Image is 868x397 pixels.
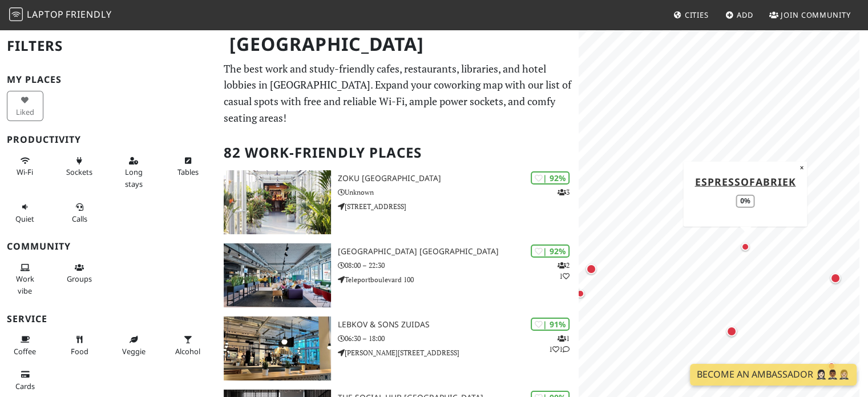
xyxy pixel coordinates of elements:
h3: [GEOGRAPHIC_DATA] [GEOGRAPHIC_DATA] [338,247,579,256]
span: Credit cards [15,381,35,391]
a: Zoku Amsterdam | 92% 3 Zoku [GEOGRAPHIC_DATA] Unknown [STREET_ADDRESS] [217,170,579,234]
span: Alcohol [175,346,200,356]
div: | 92% [531,244,570,258]
a: LaptopFriendly LaptopFriendly [9,5,112,25]
div: | 91% [531,318,570,331]
button: Groups [61,258,98,288]
p: Unknown [338,187,579,198]
div: Map marker [724,324,739,339]
span: Long stays [125,167,143,189]
a: Become an Ambassador 🤵🏻‍♀️🤵🏾‍♂️🤵🏼‍♀️ [690,364,857,386]
img: LaptopFriendly [9,7,23,21]
div: Map marker [574,287,587,300]
img: Zoku Amsterdam [224,170,330,234]
button: Calls [61,198,98,228]
h3: Lebkov & Sons Zuidas [338,320,579,330]
button: Sockets [61,151,98,182]
div: | 92% [531,171,570,185]
button: Close popup [796,161,807,174]
button: Work vibe [7,258,43,300]
span: Veggie [122,346,146,356]
button: Coffee [7,330,43,360]
p: 3 [558,187,570,198]
span: Stable Wi-Fi [17,167,33,177]
h3: Service [7,314,210,324]
h1: [GEOGRAPHIC_DATA] [220,29,576,60]
a: Add [721,5,758,25]
span: Join Community [781,10,851,20]
span: Power sockets [66,167,92,177]
a: Espressofabriek [695,174,796,188]
a: Aristo Meeting Center Amsterdam | 92% 21 [GEOGRAPHIC_DATA] [GEOGRAPHIC_DATA] 08:00 – 22:30 Telepo... [217,243,579,307]
button: Veggie [115,330,152,360]
div: Map marker [825,359,838,373]
h2: 82 Work-Friendly Places [224,135,572,170]
span: Quiet [15,214,34,224]
span: Add [737,10,753,20]
span: Laptop [27,8,64,21]
button: Alcohol [169,330,206,360]
h3: My Places [7,74,210,85]
span: Coffee [14,346,36,356]
a: Join Community [765,5,855,25]
p: [STREET_ADDRESS] [338,201,579,212]
p: 1 1 1 [549,333,570,355]
h3: Community [7,241,210,252]
button: Quiet [7,198,43,228]
span: People working [16,274,34,295]
button: Long stays [115,151,152,193]
button: Food [61,330,98,360]
div: 0% [736,194,754,207]
h3: Zoku [GEOGRAPHIC_DATA] [338,174,579,183]
div: Map marker [828,271,843,286]
p: The best work and study-friendly cafes, restaurants, libraries, and hotel lobbies in [GEOGRAPHIC_... [224,61,572,126]
img: Lebkov & Sons Zuidas [224,316,330,380]
p: 08:00 – 22:30 [338,260,579,271]
span: Group tables [67,274,92,284]
span: Work-friendly tables [177,167,199,177]
a: Lebkov & Sons Zuidas | 91% 111 Lebkov & Sons Zuidas 06:30 – 18:00 [PERSON_NAME][STREET_ADDRESS] [217,316,579,380]
a: Cities [669,5,713,25]
div: Map marker [584,262,599,276]
span: Food [71,346,88,356]
p: [PERSON_NAME][STREET_ADDRESS] [338,347,579,358]
button: Tables [169,151,206,182]
span: Cities [685,10,709,20]
span: Video/audio calls [72,214,87,224]
p: Teleportboulevard 100 [338,274,579,285]
span: Friendly [66,8,111,21]
p: 06:30 – 18:00 [338,333,579,344]
h2: Filters [7,29,210,63]
button: Cards [7,365,43,395]
p: 2 1 [558,260,570,282]
img: Aristo Meeting Center Amsterdam [224,243,330,307]
div: Map marker [738,240,752,254]
h3: Productivity [7,134,210,145]
button: Wi-Fi [7,151,43,182]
